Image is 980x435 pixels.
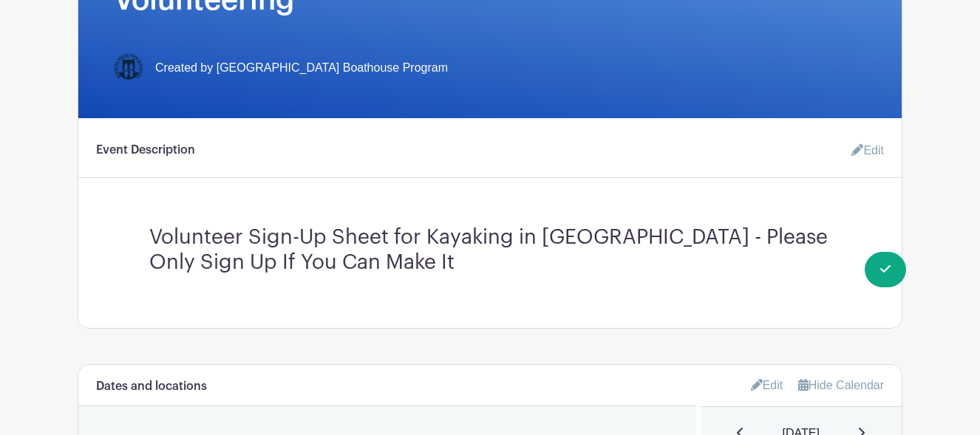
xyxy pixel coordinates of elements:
[96,380,207,394] h6: Dates and locations
[751,373,783,397] a: Edit
[149,213,831,275] h3: Volunteer Sign-Up Sheet for Kayaking in [GEOGRAPHIC_DATA] - Please Only Sign Up If You Can Make It
[96,143,195,157] h6: Event Description
[155,59,448,77] span: Created by [GEOGRAPHIC_DATA] Boathouse Program
[798,379,884,391] a: Hide Calendar
[114,53,143,83] img: Logo-Title.png
[840,136,884,165] a: Edit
